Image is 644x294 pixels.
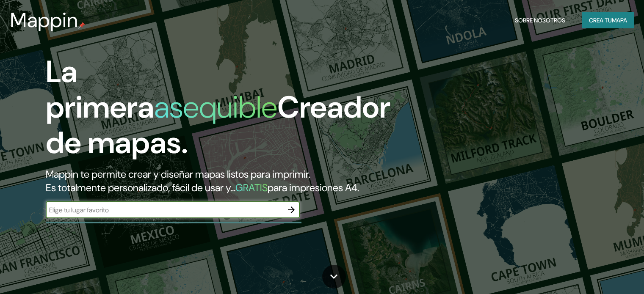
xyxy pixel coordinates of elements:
font: GRATIS [235,181,268,194]
font: Es totalmente personalizado, fácil de usar y... [46,181,235,194]
font: Mappin [10,7,78,33]
font: Crea tu [589,16,612,24]
font: Creador de mapas. [46,88,390,162]
font: para impresiones A4. [268,181,359,194]
font: mapa [612,16,627,24]
img: pin de mapeo [78,22,85,29]
font: Sobre nosotros [515,16,565,24]
iframe: Help widget launcher [569,261,635,285]
input: Elige tu lugar favorito [46,205,283,215]
button: Crea tumapa [582,12,634,28]
font: asequible [154,88,277,127]
font: Mappin te permite crear y diseñar mapas listos para imprimir. [46,168,310,181]
font: La primera [46,52,154,127]
button: Sobre nosotros [511,12,569,28]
